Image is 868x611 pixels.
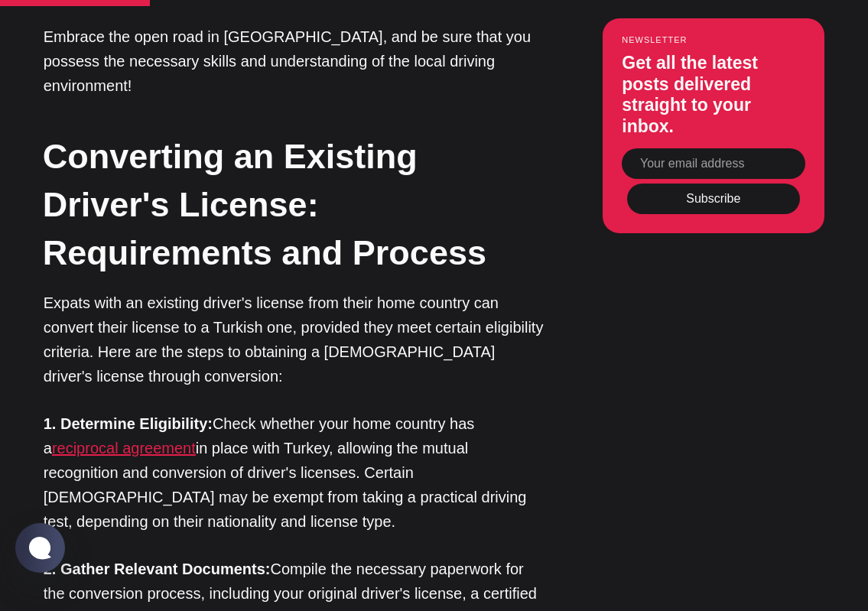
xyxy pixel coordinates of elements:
[43,137,486,272] strong: Converting an Existing Driver's License: Requirements and Process
[44,561,271,577] strong: 2. Gather Relevant Documents:
[44,411,544,534] p: Check whether your home country has a in place with Turkey, allowing the mutual recognition and c...
[622,53,805,137] h3: Get all the latest posts delivered straight to your inbox.
[44,291,544,388] p: Expats with an existing driver's license from their home country can convert their license to a T...
[52,440,196,457] a: reciprocal agreement
[44,24,544,98] p: Embrace the open road in [GEOGRAPHIC_DATA], and be sure that you possess the necessary skills and...
[622,35,805,44] small: Newsletter
[622,148,805,179] input: Your email address
[627,184,800,214] button: Subscribe
[44,415,213,432] strong: 1. Determine Eligibility:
